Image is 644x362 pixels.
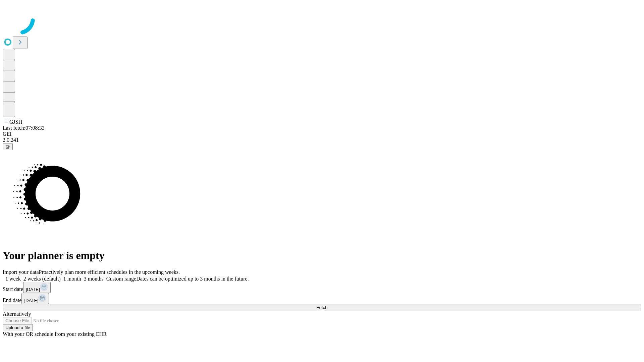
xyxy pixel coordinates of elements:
[136,276,249,282] span: Dates can be optimized up to 3 months in the future.
[316,305,327,310] span: Fetch
[24,298,38,303] span: [DATE]
[3,304,641,311] button: Fetch
[3,269,39,275] span: Import your data
[3,331,107,337] span: With your OR schedule from your existing EHR
[3,137,641,143] div: 2.0.241
[106,276,136,282] span: Custom range
[3,282,641,293] div: Start date
[63,276,81,282] span: 1 month
[3,324,33,331] button: Upload a file
[3,131,641,137] div: GEI
[84,276,104,282] span: 3 months
[3,311,31,317] span: Alternatively
[23,276,61,282] span: 2 weeks (default)
[21,293,49,304] button: [DATE]
[39,269,180,275] span: Proactively plan more efficient schedules in the upcoming weeks.
[23,282,51,293] button: [DATE]
[3,125,45,131] span: Last fetch: 07:08:33
[3,249,641,262] h1: Your planner is empty
[3,293,641,304] div: End date
[9,119,22,125] span: GJSH
[3,143,13,150] button: @
[5,144,10,149] span: @
[26,287,40,292] span: [DATE]
[5,276,21,282] span: 1 week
